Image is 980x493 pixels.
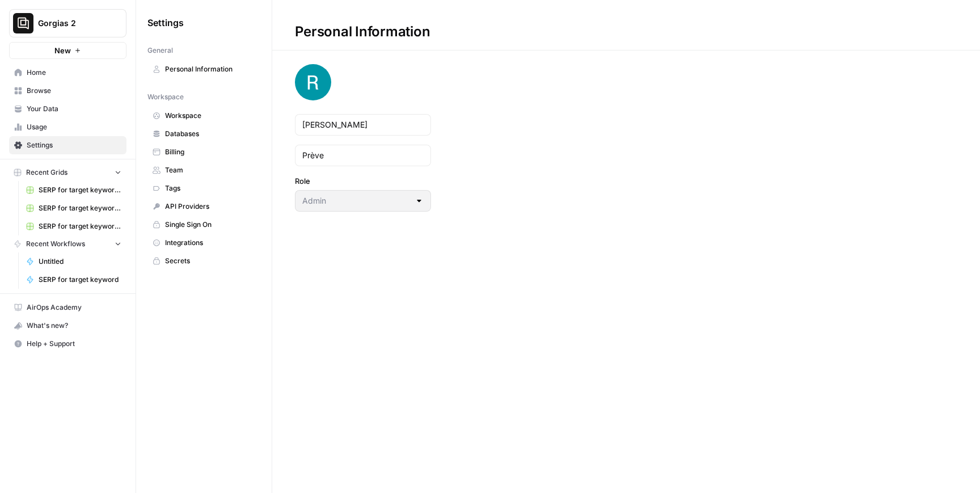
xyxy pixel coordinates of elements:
[9,9,126,37] button: Workspace: Gorgias 2
[295,175,431,187] label: Role
[164,18,187,41] div: Profile image for Steven
[21,199,126,217] a: SERP for target keyword Grid (2)
[9,64,126,82] a: Home
[39,185,121,195] span: SERP for target keyword Grid
[39,275,121,285] span: SERP for target keyword
[39,203,121,213] span: SERP for target keyword Grid (2)
[9,235,126,252] button: Recent Workflows
[9,82,126,100] a: Browse
[147,143,260,161] a: Billing
[143,18,166,41] div: Profile image for Arnett
[54,45,71,56] span: New
[113,354,227,399] button: Messages
[9,335,126,353] button: Help + Support
[44,382,69,390] span: Home
[23,199,190,211] div: Visit our Knowledge Base
[39,256,121,267] span: Untitled
[23,162,189,174] div: Send us a message
[165,183,255,193] span: Tags
[21,181,126,199] a: SERP for target keyword Grid
[165,111,255,121] span: Workspace
[21,271,126,289] a: SERP for target keyword
[27,86,121,96] span: Browse
[9,136,126,154] a: Settings
[21,217,126,235] a: SERP for target keyword Grid (1)
[23,352,204,364] div: Join our AI & SEO Builder's Community!
[13,13,33,33] img: Gorgias 2 Logo
[147,216,260,234] a: Single Sign On
[27,122,121,132] span: Usage
[165,256,255,266] span: Secrets
[39,221,121,231] span: SERP for target keyword Grid (1)
[11,153,216,184] div: Send us a message
[147,234,260,252] a: Integrations
[151,382,190,390] span: Messages
[23,22,80,40] img: logo
[12,343,215,397] div: Join our AI & SEO Builder's Community!
[26,167,67,178] span: Recent Grids
[9,118,126,136] a: Usage
[165,147,255,157] span: Billing
[165,201,255,212] span: API Providers
[38,18,107,29] span: Gorgias 2
[272,23,453,41] div: Personal Information
[16,195,210,216] a: Visit our Knowledge Base
[147,45,173,56] span: General
[165,165,255,175] span: Team
[147,252,260,270] a: Secrets
[21,252,126,271] a: Untitled
[9,317,126,335] button: What's new?
[9,100,126,118] a: Your Data
[195,18,216,39] div: Close
[295,64,331,100] img: avatar
[147,197,260,216] a: API Providers
[165,220,255,230] span: Single Sign On
[9,164,126,181] button: Recent Grids
[27,104,121,114] span: Your Data
[165,238,255,248] span: Integrations
[27,302,121,313] span: AirOps Academy
[147,125,260,143] a: Databases
[27,339,121,349] span: Help + Support
[23,119,204,138] p: How can we help?
[147,179,260,197] a: Tags
[147,16,184,30] span: Settings
[147,161,260,179] a: Team
[121,18,144,41] div: Profile image for Joel
[165,129,255,139] span: Databases
[165,64,255,74] span: Personal Information
[23,81,204,119] p: Hi [PERSON_NAME] 👋
[147,60,260,78] a: Personal Information
[147,107,260,125] a: Workspace
[147,92,184,102] span: Workspace
[27,68,121,78] span: Home
[26,239,85,249] span: Recent Workflows
[10,317,126,334] div: What's new?
[27,140,121,150] span: Settings
[9,42,126,59] button: New
[9,298,126,317] a: AirOps Academy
